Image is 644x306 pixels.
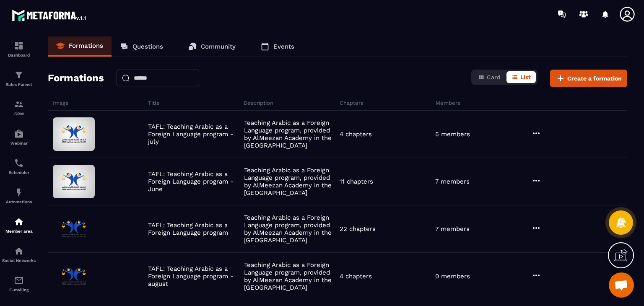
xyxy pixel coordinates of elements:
img: social-network [14,246,24,256]
p: Sales Funnel [2,82,36,87]
p: TAFL: Teaching Arabic as a Foreign Language program - august [148,265,239,288]
p: TAFL: Teaching Arabic as a Foreign Language program [148,221,239,236]
p: Automations [2,200,36,204]
p: Dashboard [2,53,36,57]
img: formation-background [53,165,95,198]
p: Formations [69,42,103,49]
button: Create a formation [550,70,627,87]
button: List [506,71,536,83]
a: schedulerschedulerScheduler [2,152,36,181]
img: email [14,275,24,285]
p: 0 members [435,272,470,280]
img: formation [14,70,24,80]
p: Member area [2,229,36,233]
p: TAFL: Teaching Arabic as a Foreign Language program - july [148,123,239,145]
h6: Description [244,100,338,106]
h6: Chapters [340,100,434,106]
span: Card [487,74,501,80]
p: 7 members [435,225,470,233]
a: Questions [112,36,171,57]
img: logo [12,8,87,23]
p: 5 members [435,130,470,138]
p: E-mailing [2,288,36,292]
a: formationformationCRM [2,93,36,122]
p: 22 chapters [340,225,376,233]
img: formation [14,99,24,109]
a: Open chat [609,272,634,298]
img: formation [14,41,24,51]
a: formationformationDashboard [2,34,36,64]
a: emailemailE-mailing [2,269,36,298]
p: Teaching Arabic as a Foreign Language program, provided by AlMeezan Academy in the [GEOGRAPHIC_DATA] [244,119,335,149]
a: automationsautomationsMember area [2,210,36,240]
img: formation-background [53,212,95,246]
p: Teaching Arabic as a Foreign Language program, provided by AlMeezan Academy in the [GEOGRAPHIC_DATA] [244,214,335,244]
a: Formations [48,36,112,57]
p: 4 chapters [340,272,372,280]
a: Community [180,36,244,57]
span: List [520,74,531,80]
p: TAFL: Teaching Arabic as a Foreign Language program - June [148,170,239,193]
img: automations [14,129,24,139]
img: scheduler [14,158,24,168]
a: automationsautomationsAutomations [2,181,36,210]
a: Events [252,36,303,57]
img: automations [14,187,24,197]
h6: Image [53,100,146,106]
p: Scheduler [2,170,36,175]
img: formation-background [53,117,95,151]
a: automationsautomationsWebinar [2,122,36,152]
span: Create a formation [567,74,622,83]
p: Social Networks [2,258,36,263]
p: 11 chapters [340,178,373,185]
p: CRM [2,112,36,116]
h2: Formations [48,70,104,87]
h6: Members [436,100,530,106]
p: Webinar [2,141,36,145]
a: social-networksocial-networkSocial Networks [2,240,36,269]
p: 7 members [435,178,470,185]
p: Events [273,43,294,50]
p: 4 chapters [340,130,372,138]
img: automations [14,217,24,227]
a: formationformationSales Funnel [2,64,36,93]
p: Teaching Arabic as a Foreign Language program, provided by AlMeezan Academy in the [GEOGRAPHIC_DATA] [244,261,335,291]
h6: Title [148,100,242,106]
p: Questions [132,43,163,50]
p: Community [201,43,236,50]
img: formation-background [53,259,95,293]
button: Card [473,71,506,83]
p: Teaching Arabic as a Foreign Language program, provided by AlMeezan Academy in the [GEOGRAPHIC_DATA] [244,166,335,197]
